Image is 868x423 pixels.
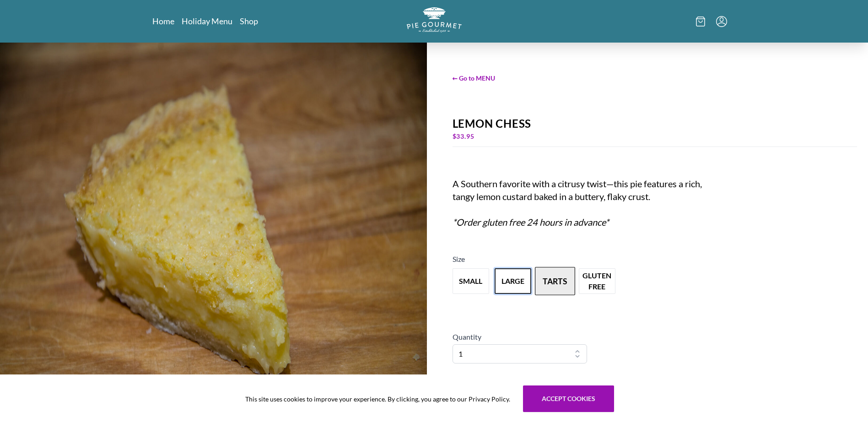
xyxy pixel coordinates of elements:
a: Holiday Menu [182,16,232,27]
a: Logo [407,7,462,35]
select: Quantity [453,344,588,363]
button: Variant Swatch [495,268,531,294]
em: *Order gluten free 24 hours in advance* [453,217,609,228]
button: Menu [716,16,727,27]
button: Variant Swatch [579,268,615,294]
button: Accept cookies [523,385,614,412]
span: This site uses cookies to improve your experience. By clicking, you agree to our Privacy Policy. [245,394,510,404]
button: Variant Swatch [453,268,489,294]
span: Size [453,255,465,263]
a: Shop [240,16,258,27]
div: $ 33.95 [453,130,857,143]
span: Quantity [453,332,481,341]
button: Variant Swatch [535,267,575,295]
span: ← Go to MENU [453,73,857,83]
div: Lemon Chess [453,117,857,130]
img: logo [407,7,462,33]
div: A Southern favorite with a citrusy twist—this pie features a rich, tangy lemon custard baked in a... [453,177,716,228]
a: Home [152,16,174,27]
